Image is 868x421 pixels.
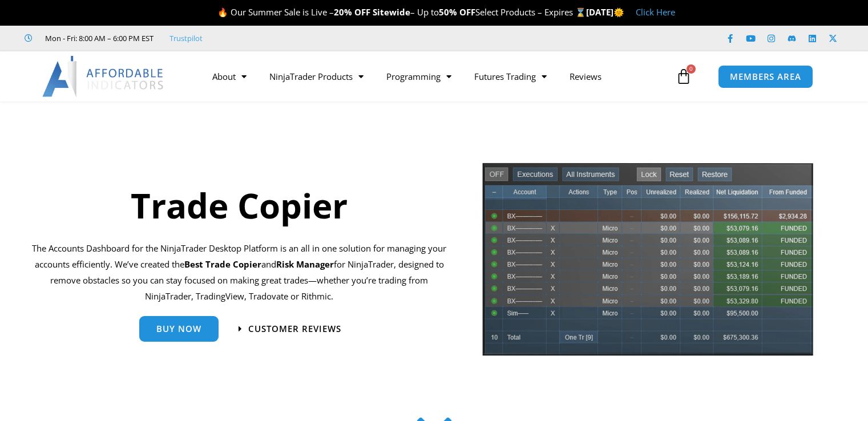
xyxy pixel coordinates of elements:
span: Mon - Fri: 8:00 AM – 6:00 PM EST [42,31,154,45]
a: Customer Reviews [239,325,341,333]
a: Reviews [558,63,613,90]
nav: Menu [201,63,673,90]
a: NinjaTrader Products [258,63,375,90]
strong: 50% OFF [439,6,475,18]
strong: 20% OFF [334,6,370,18]
span: 🔥 Our Summer Sale is Live – – Up to Select Products – Expires ⌛ [217,6,586,18]
strong: [DATE] [586,6,624,18]
a: Buy Now [139,316,219,342]
a: Futures Trading [463,63,558,90]
a: About [201,63,258,90]
a: 0 [659,60,709,93]
a: Click Here [636,6,675,18]
span: MEMBERS AREA [730,72,801,81]
a: Trustpilot [169,31,203,45]
a: MEMBERS AREA [718,65,813,88]
p: The Accounts Dashboard for the NinjaTrader Desktop Platform is an all in one solution for managin... [32,241,447,304]
span: 0 [687,64,696,74]
span: Customer Reviews [248,325,341,333]
h1: Trade Copier [32,181,447,229]
a: Programming [375,63,463,90]
span: Buy Now [156,325,201,333]
img: tradecopier | Affordable Indicators – NinjaTrader [481,161,814,365]
strong: Risk Manager [276,258,334,270]
b: Best Trade Copier [184,258,261,270]
span: 🌞 [613,6,624,18]
strong: Sitewide [373,6,410,18]
img: LogoAI | Affordable Indicators – NinjaTrader [42,56,165,97]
